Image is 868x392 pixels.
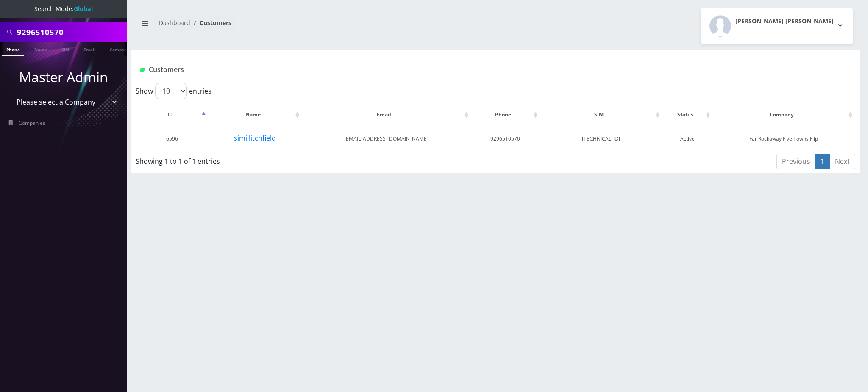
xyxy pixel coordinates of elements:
div: Showing 1 to 1 of 1 entries [136,153,429,166]
th: Company: activate to sort column ascending [713,102,854,127]
a: 1 [815,154,830,169]
label: Show entries [136,83,211,99]
a: Name [30,42,51,55]
td: Active [662,128,712,149]
a: SIM [57,42,73,55]
a: Previous [776,154,815,169]
li: Customers [190,18,231,27]
td: 6596 [136,128,208,149]
td: [EMAIL_ADDRESS][DOMAIN_NAME] [302,128,470,149]
td: 9296510570 [471,128,540,149]
input: Search All Companies [17,24,125,40]
h2: [PERSON_NAME] [PERSON_NAME] [735,18,834,25]
a: Next [829,154,855,169]
span: Companies [19,119,45,127]
th: Name: activate to sort column ascending [209,102,301,127]
th: Email: activate to sort column ascending [302,102,470,127]
nav: breadcrumb [138,14,489,38]
th: ID: activate to sort column descending [136,102,208,127]
a: Email [79,42,100,55]
select: Showentries [155,83,187,99]
strong: Global [74,5,93,13]
button: [PERSON_NAME] [PERSON_NAME] [701,8,853,44]
h1: Customers [140,66,730,74]
a: Dashboard [159,19,190,27]
td: [TECHNICAL_ID] [540,128,662,149]
span: Search Mode: [34,5,93,13]
td: Far Rockaway Five Towns Flip [713,128,854,149]
a: Phone [2,42,24,56]
th: SIM: activate to sort column ascending [540,102,662,127]
th: Status: activate to sort column ascending [662,102,712,127]
button: simi litchfield [234,133,276,144]
th: Phone: activate to sort column ascending [471,102,540,127]
a: Company [106,42,134,55]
